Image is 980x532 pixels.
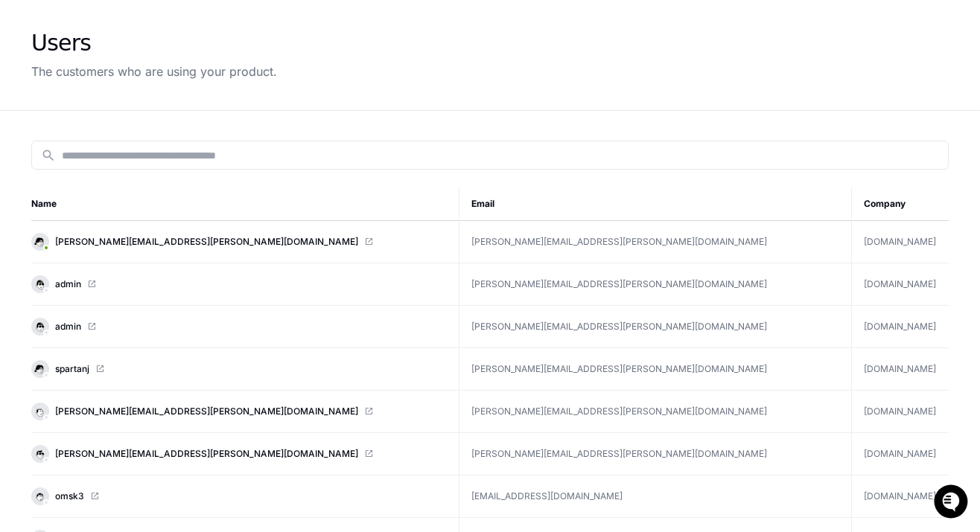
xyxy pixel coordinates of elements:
button: Start new chat [253,115,271,133]
span: admin [55,278,81,290]
a: omsk3 [31,487,447,505]
th: Name [31,188,459,221]
span: Pylon [148,156,180,167]
a: [PERSON_NAME][EMAIL_ADDRESS][PERSON_NAME][DOMAIN_NAME] [31,445,447,463]
a: [PERSON_NAME][EMAIL_ADDRESS][PERSON_NAME][DOMAIN_NAME] [31,403,447,420]
img: 14.svg [33,234,47,249]
div: The customers who are using your product. [31,63,277,80]
td: [PERSON_NAME][EMAIL_ADDRESS][PERSON_NAME][DOMAIN_NAME] [459,306,852,348]
a: [PERSON_NAME][EMAIL_ADDRESS][PERSON_NAME][DOMAIN_NAME] [31,233,447,251]
img: 6.svg [33,319,47,333]
span: [PERSON_NAME][EMAIL_ADDRESS][PERSON_NAME][DOMAIN_NAME] [55,406,358,417]
div: Users [31,30,277,57]
td: [PERSON_NAME][EMAIL_ADDRESS][PERSON_NAME][DOMAIN_NAME] [459,433,852,475]
td: [PERSON_NAME][EMAIL_ADDRESS][PERSON_NAME][DOMAIN_NAME] [459,263,852,306]
span: omsk3 [55,490,84,502]
img: 4.svg [33,446,47,461]
span: [PERSON_NAME][EMAIL_ADDRESS][PERSON_NAME][DOMAIN_NAME] [55,448,358,460]
img: 6.svg [33,277,47,291]
a: admin [31,318,447,336]
span: admin [55,321,81,333]
div: Start new chat [51,111,244,126]
div: Welcome [15,60,271,83]
a: Powered byPylon [105,156,180,167]
img: PlayerZero [15,15,45,45]
td: [PERSON_NAME][EMAIL_ADDRESS][PERSON_NAME][DOMAIN_NAME] [459,348,852,391]
mat-icon: search [41,148,56,163]
img: 1736555170064-99ba0984-63c1-480f-8ee9-699278ef63ed [15,111,42,138]
span: [PERSON_NAME][EMAIL_ADDRESS][PERSON_NAME][DOMAIN_NAME] [55,236,358,248]
td: [EMAIL_ADDRESS][DOMAIN_NAME] [459,475,852,518]
img: 8.svg [33,489,47,503]
a: spartanj [31,360,447,378]
a: admin [31,275,447,293]
div: We're available if you need us! [51,126,188,138]
td: [PERSON_NAME][EMAIL_ADDRESS][PERSON_NAME][DOMAIN_NAME] [459,391,852,433]
img: 14.svg [33,362,47,376]
span: spartanj [55,363,89,375]
th: Email [459,188,852,221]
img: 10.svg [33,404,47,418]
td: [PERSON_NAME][EMAIL_ADDRESS][PERSON_NAME][DOMAIN_NAME] [459,221,852,263]
iframe: Open customer support [932,483,973,523]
